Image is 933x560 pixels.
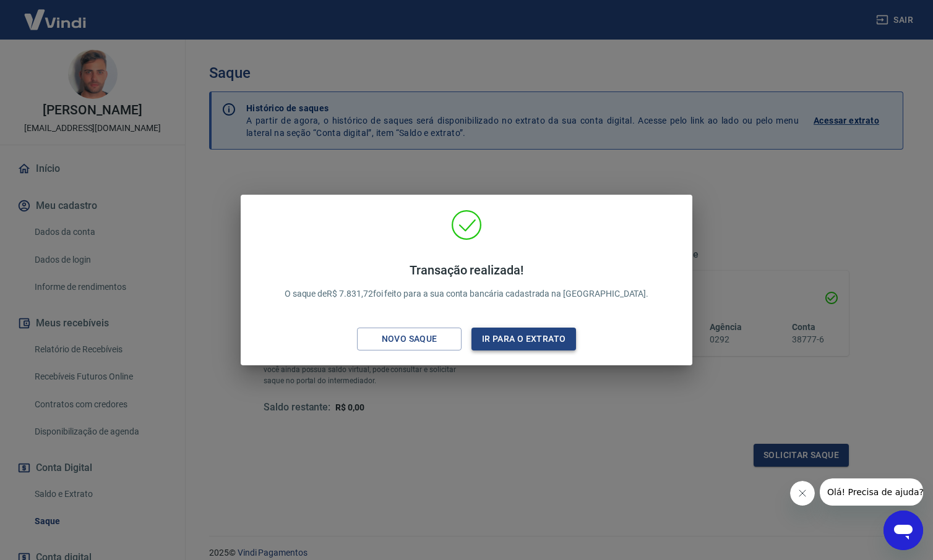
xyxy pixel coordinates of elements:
div: Novo saque [367,331,452,347]
iframe: Fechar mensagem [790,481,815,506]
button: Ir para o extrato [471,328,576,350]
iframe: Mensagem da empresa [820,478,923,506]
p: O saque de R$ 7.831,72 foi feito para a sua conta bancária cadastrada na [GEOGRAPHIC_DATA]. [285,263,649,300]
span: Olá! Precisa de ajuda? [7,9,104,19]
h4: Transação realizada! [285,263,649,278]
button: Novo saque [357,328,462,350]
iframe: Botão para abrir a janela de mensagens [884,511,923,550]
